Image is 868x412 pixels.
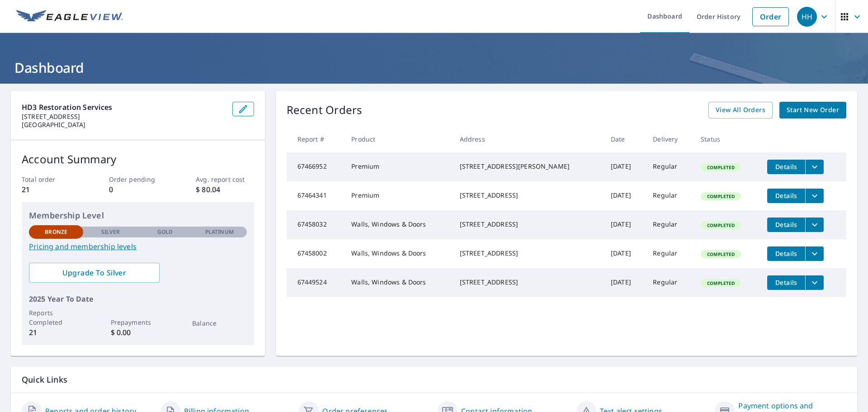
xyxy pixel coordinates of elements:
[196,175,254,184] p: Avg. report cost
[16,10,123,24] img: EV Logo
[805,160,824,174] button: filesDropdownBtn-67466952
[773,162,800,171] span: Details
[460,278,596,287] div: [STREET_ADDRESS]
[29,294,247,304] p: 2025 Year To Date
[787,104,839,116] span: Start New Order
[22,151,254,167] p: Account Summary
[11,58,857,77] h1: Dashboard
[693,126,760,152] th: Status
[109,175,167,184] p: Order pending
[702,251,740,257] span: Completed
[22,113,225,121] p: [STREET_ADDRESS]
[779,102,846,118] a: Start New Order
[767,275,805,290] button: detailsBtn-67449524
[604,126,646,152] th: Date
[646,268,693,297] td: Regular
[287,210,344,239] td: 67458032
[702,280,740,286] span: Completed
[22,102,225,113] p: HD3 Restoration Services
[29,263,160,283] a: Upgrade To Silver
[287,268,344,297] td: 67449524
[29,209,247,222] p: Membership Level
[805,246,824,261] button: filesDropdownBtn-67458002
[344,268,452,297] td: Walls, Windows & Doors
[29,308,83,327] p: Reports Completed
[36,268,152,278] span: Upgrade To Silver
[773,191,800,200] span: Details
[45,228,67,236] p: Bronze
[805,275,824,290] button: filesDropdownBtn-67449524
[702,193,740,199] span: Completed
[767,189,805,203] button: detailsBtn-67464341
[460,249,596,258] div: [STREET_ADDRESS]
[460,162,596,171] div: [STREET_ADDRESS][PERSON_NAME]
[287,239,344,268] td: 67458002
[22,374,846,385] p: Quick Links
[196,184,254,195] p: $ 80.04
[287,152,344,181] td: 67466952
[702,164,740,170] span: Completed
[111,317,165,327] p: Prepayments
[22,184,80,195] p: 21
[604,268,646,297] td: [DATE]
[192,318,246,328] p: Balance
[22,175,80,184] p: Total order
[460,220,596,229] div: [STREET_ADDRESS]
[773,220,800,229] span: Details
[646,181,693,210] td: Regular
[344,152,452,181] td: Premium
[805,189,824,203] button: filesDropdownBtn-67464341
[344,239,452,268] td: Walls, Windows & Doors
[773,278,800,287] span: Details
[460,191,596,200] div: [STREET_ADDRESS]
[646,239,693,268] td: Regular
[604,239,646,268] td: [DATE]
[716,104,765,116] span: View All Orders
[805,218,824,232] button: filesDropdownBtn-67458032
[109,184,167,195] p: 0
[29,327,83,338] p: 21
[453,126,604,152] th: Address
[287,181,344,210] td: 67464341
[646,152,693,181] td: Regular
[767,160,805,174] button: detailsBtn-67466952
[287,126,344,152] th: Report #
[22,121,225,129] p: [GEOGRAPHIC_DATA]
[708,102,773,118] a: View All Orders
[101,228,120,236] p: Silver
[646,126,693,152] th: Delivery
[767,246,805,261] button: detailsBtn-67458002
[29,241,247,252] a: Pricing and membership levels
[287,102,363,118] p: Recent Orders
[752,7,789,26] a: Order
[646,210,693,239] td: Regular
[604,152,646,181] td: [DATE]
[773,249,800,258] span: Details
[111,327,165,338] p: $ 0.00
[344,126,452,152] th: Product
[604,181,646,210] td: [DATE]
[205,228,234,236] p: Platinum
[767,218,805,232] button: detailsBtn-67458032
[702,222,740,228] span: Completed
[344,181,452,210] td: Premium
[797,7,817,27] div: HH
[157,228,173,236] p: Gold
[344,210,452,239] td: Walls, Windows & Doors
[604,210,646,239] td: [DATE]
